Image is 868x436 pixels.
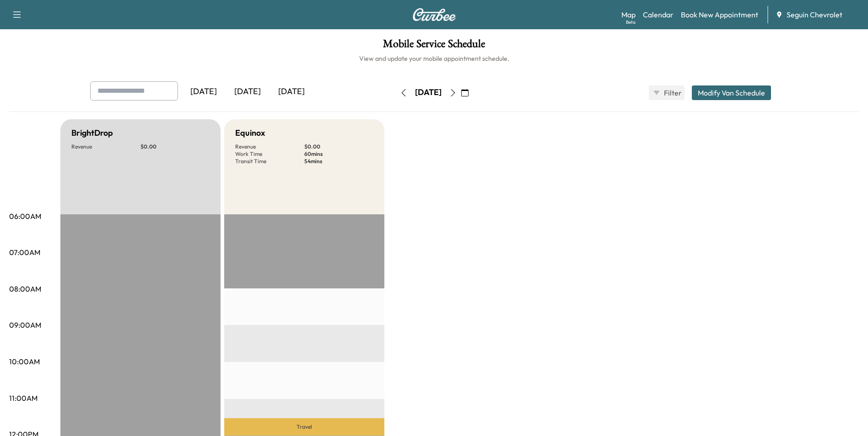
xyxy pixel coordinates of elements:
[226,81,270,102] div: [DATE]
[9,211,41,222] p: 06:00AM
[9,356,40,367] p: 10:00AM
[664,87,680,98] span: Filter
[71,127,113,139] h5: BrightDrop
[304,150,373,158] p: 60 mins
[182,81,226,102] div: [DATE]
[9,283,41,294] p: 08:00AM
[692,85,771,100] button: Modify Van Schedule
[9,38,859,54] h1: Mobile Service Schedule
[643,9,674,20] a: Calendar
[235,143,304,150] p: Revenue
[235,127,265,139] h5: Equinox
[787,9,842,20] span: Seguin Chevrolet
[71,143,140,150] p: Revenue
[9,247,40,258] p: 07:00AM
[140,143,210,150] p: $ 0.00
[235,158,304,165] p: Transit Time
[649,85,685,100] button: Filter
[9,393,38,404] p: 11:00AM
[412,8,456,21] img: Curbee Logo
[304,158,373,165] p: 54 mins
[235,150,304,158] p: Work Time
[621,9,636,20] a: MapBeta
[9,54,859,63] h6: View and update your mobile appointment schedule.
[304,143,373,150] p: $ 0.00
[224,418,384,436] p: Travel
[415,87,442,98] div: [DATE]
[9,319,41,330] p: 09:00AM
[626,19,636,26] div: Beta
[681,9,758,20] a: Book New Appointment
[270,81,313,102] div: [DATE]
